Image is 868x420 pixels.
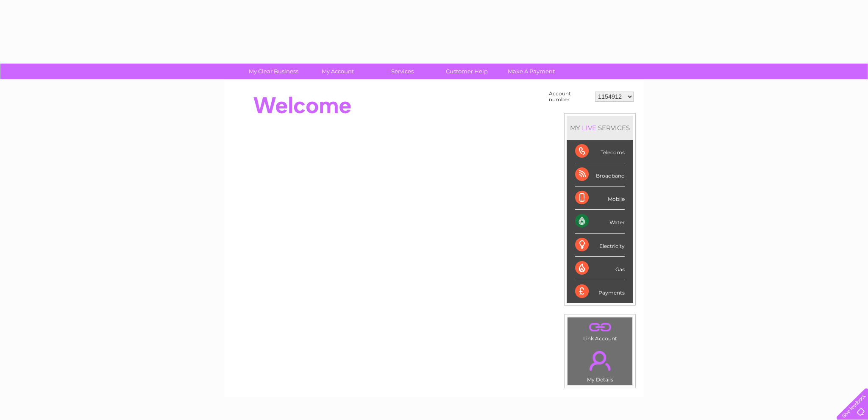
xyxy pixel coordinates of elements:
a: . [570,346,630,375]
div: Payments [575,280,625,303]
td: Account number [547,89,593,105]
div: Broadband [575,163,625,186]
div: Gas [575,257,625,280]
div: MY SERVICES [567,116,633,140]
div: Mobile [575,186,625,210]
a: Customer Help [432,64,502,79]
div: Electricity [575,234,625,257]
div: LIVE [580,124,598,132]
a: . [570,320,630,334]
td: Link Account [567,317,633,344]
a: My Account [303,64,373,79]
div: Water [575,210,625,233]
a: My Clear Business [239,64,309,79]
a: Services [367,64,437,79]
div: Telecoms [575,140,625,163]
td: My Details [567,344,633,385]
a: Make A Payment [496,64,566,79]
